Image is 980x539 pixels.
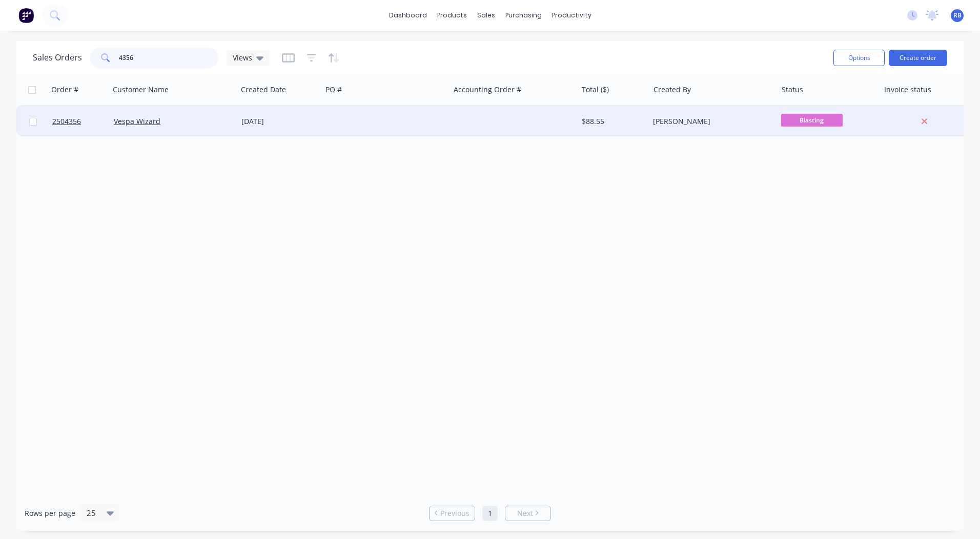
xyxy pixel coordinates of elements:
[472,8,500,23] div: sales
[440,508,469,519] span: Previous
[500,8,547,23] div: purchasing
[781,114,843,127] span: Blasting
[233,52,252,63] span: Views
[241,85,286,95] div: Created Date
[653,116,767,127] div: [PERSON_NAME]
[782,85,803,95] div: Status
[119,48,219,68] input: Search...
[884,85,931,95] div: Invoice status
[953,11,962,20] span: RB
[25,508,75,519] span: Rows per page
[454,85,521,95] div: Accounting Order #
[52,106,114,137] a: 2504356
[51,85,78,95] div: Order #
[430,508,475,519] a: Previous page
[547,8,597,23] div: productivity
[432,8,472,23] div: products
[654,85,691,95] div: Created By
[425,506,555,521] ul: Pagination
[33,53,82,63] h1: Sales Orders
[517,508,533,519] span: Next
[241,116,318,127] div: [DATE]
[482,506,498,521] a: Page 1 is your current page
[582,116,642,127] div: $88.55
[52,116,81,127] span: 2504356
[384,8,432,23] a: dashboard
[18,8,34,23] img: Factory
[114,116,160,126] a: Vespa Wizard
[113,85,169,95] div: Customer Name
[505,508,550,519] a: Next page
[582,85,609,95] div: Total ($)
[889,50,947,66] button: Create order
[325,85,342,95] div: PO #
[833,50,885,66] button: Options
